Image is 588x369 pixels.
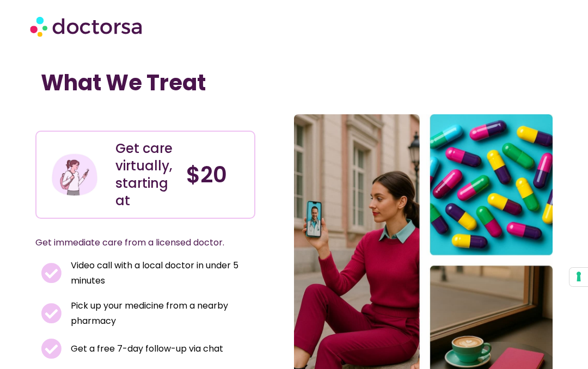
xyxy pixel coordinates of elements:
p: Get immediate care from a licensed doctor. [35,235,229,250]
iframe: Customer reviews powered by Trustpilot [41,107,204,120]
div: Get care virtually, starting at [115,140,175,210]
h4: $20 [186,162,246,188]
span: Get a free 7-day follow-up via chat [68,341,223,356]
span: Video call with a local doctor in under 5 minutes [68,258,249,288]
img: Illustration depicting a young woman in a casual outfit, engaged with her smartphone. She has a p... [51,151,99,199]
span: Pick up your medicine from a nearby pharmacy [68,298,249,329]
button: Your consent preferences for tracking technologies [569,268,588,286]
h1: What We Treat [41,70,250,96]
